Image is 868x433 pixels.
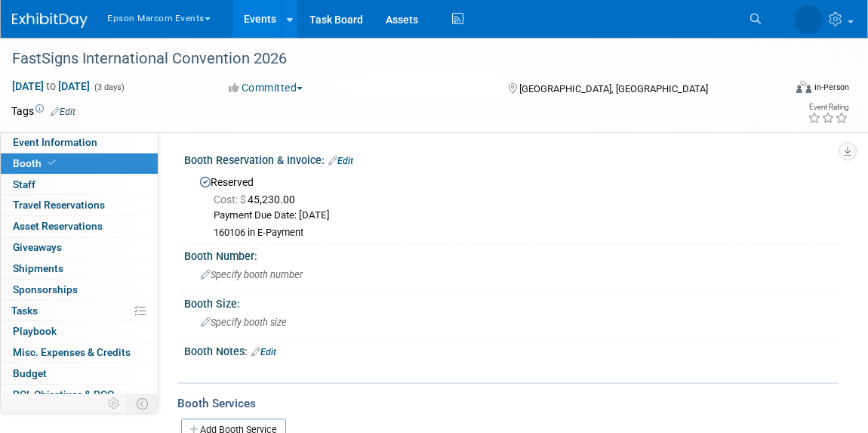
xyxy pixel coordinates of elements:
a: Event Information [1,132,158,153]
a: Booth [1,153,158,174]
span: Travel Reservations [13,199,105,211]
div: Booth Services [177,395,838,412]
span: Sponsorships [13,283,78,295]
span: Specify booth number [201,269,303,280]
span: Tasks [11,305,38,317]
span: Cost: $ [214,193,248,206]
a: ROI, Objectives & ROO [1,385,158,405]
a: Misc. Expenses & Credits [1,342,158,363]
div: Booth Number: [184,245,838,264]
button: Committed [223,80,309,95]
span: Booth [13,157,59,169]
div: Payment Due Date: [DATE] [214,209,826,223]
i: Booth reservation complete [48,159,56,167]
a: Travel Reservations [1,195,158,215]
div: Booth Reservation & Invoice: [184,149,838,169]
span: Misc. Expenses & Credits [13,346,131,358]
a: Shipments [1,258,158,279]
img: Lucy Roberts [794,5,823,34]
span: 45,230.00 [214,193,301,206]
a: Edit [251,347,276,357]
div: Event Rating [808,104,848,111]
a: Giveaways [1,237,158,258]
span: Event Information [13,136,97,148]
span: Asset Reservations [13,220,103,232]
div: Booth Size: [184,292,838,311]
div: 160106 in E-Payment [214,227,826,240]
a: Staff [1,175,158,195]
a: Sponsorships [1,280,158,300]
span: [DATE] [DATE] [11,79,91,93]
img: Format-Inperson.png [796,81,811,93]
span: Playbook [13,325,57,337]
span: Staff [13,178,35,190]
a: Tasks [1,301,158,321]
a: Asset Reservations [1,216,158,237]
a: Playbook [1,321,158,342]
span: to [44,80,58,92]
div: Booth Notes: [184,340,838,360]
span: ROI, Objectives & ROO [13,388,114,401]
span: [GEOGRAPHIC_DATA], [GEOGRAPHIC_DATA] [519,83,708,94]
td: Personalize Event Tab Strip [101,394,128,413]
span: (3 days) [93,82,125,92]
a: Budget [1,363,158,384]
a: Edit [51,107,75,117]
span: Giveaways [13,241,62,253]
img: ExhibitDay [12,13,88,28]
span: Shipments [13,262,63,274]
div: Reserved [195,171,826,240]
td: Tags [11,104,75,119]
span: Specify booth size [201,317,287,328]
span: Budget [13,367,47,379]
div: Event Format [719,79,850,101]
div: In-Person [814,82,849,93]
div: FastSigns International Convention 2026 [7,45,767,73]
a: Edit [328,156,353,166]
td: Toggle Event Tabs [128,394,159,413]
